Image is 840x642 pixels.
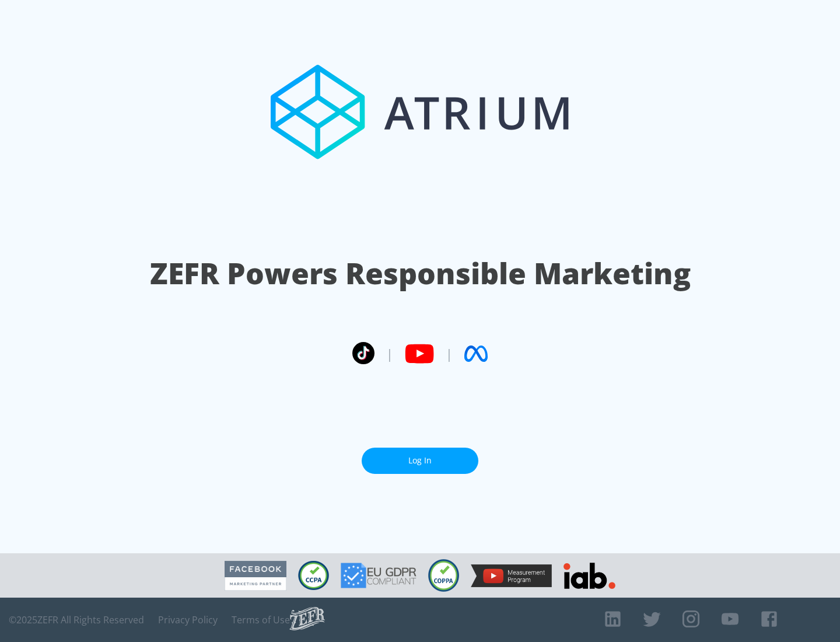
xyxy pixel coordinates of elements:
span: | [386,345,393,362]
a: Log In [362,448,478,474]
span: | [446,345,453,362]
img: YouTube Measurement Program [471,564,552,587]
h1: ZEFR Powers Responsible Marketing [150,253,691,294]
a: Terms of Use [232,614,290,626]
img: IAB [563,563,615,589]
span: © 2025 ZEFR All Rights Reserved [9,614,144,626]
img: GDPR Compliant [341,563,416,588]
img: Facebook Marketing Partner [225,561,286,591]
a: Privacy Policy [158,614,218,626]
img: CCPA Compliant [298,561,329,590]
img: COPPA Compliant [428,559,459,592]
